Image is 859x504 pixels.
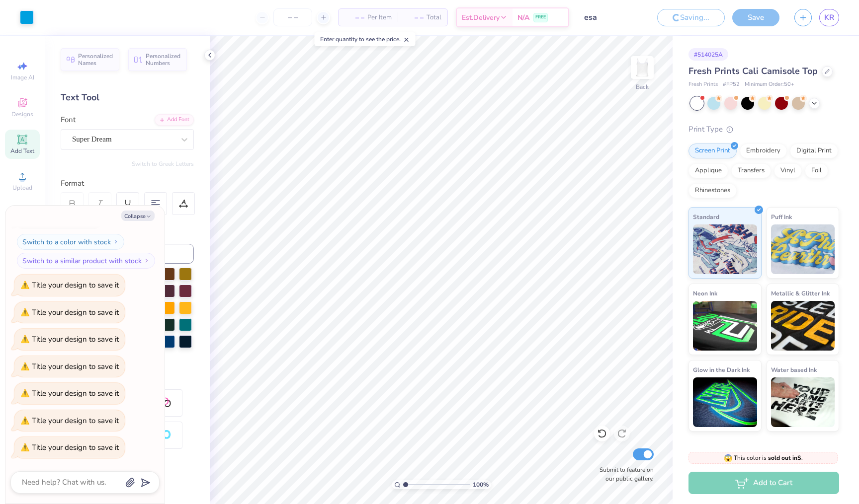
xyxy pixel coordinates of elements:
button: Switch to Greek Letters [132,160,194,168]
label: Font [61,114,76,126]
img: Back [632,58,652,77]
span: Fresh Prints [688,80,718,89]
span: Personalized Numbers [146,53,181,67]
a: KR [819,9,839,26]
div: Title your design to save it [32,334,119,344]
span: Add Text [10,147,34,155]
span: Glow in the Dark Ink [693,364,750,375]
div: Text Tool [61,91,194,104]
div: Title your design to save it [32,361,119,371]
img: Glow in the Dark Ink [693,377,757,427]
button: Switch to a similar product with stock [17,253,155,269]
span: Standard [693,212,719,222]
button: Collapse [121,211,155,221]
input: – – [273,8,312,26]
span: – – [344,12,364,23]
span: Puff Ink [771,212,792,222]
span: N/A [517,12,529,23]
span: Water based Ink [771,364,817,375]
strong: sold out in S [768,454,801,462]
span: Metallic & Glitter Ink [771,288,830,298]
span: 😱 [724,453,732,463]
div: Rhinestones [688,183,737,198]
span: Personalized Names [78,53,113,67]
button: Switch to a color with stock [17,234,124,250]
span: 100 % [473,480,489,489]
div: Applique [688,163,728,178]
input: Untitled Design [577,7,650,27]
div: Title your design to save it [32,388,119,398]
span: FREE [535,14,546,21]
img: Water based Ink [771,377,835,427]
img: Neon Ink [693,301,757,351]
img: Puff Ink [771,224,835,274]
div: # 514025A [688,48,728,61]
span: Fresh Prints Cali Camisole Top [688,65,818,77]
div: Title your design to save it [32,442,119,452]
span: Minimum Order: 50 + [745,80,794,89]
div: Title your design to save it [32,280,119,290]
img: Switch to a similar product with stock [144,258,150,264]
div: Vinyl [774,163,802,178]
span: Upload [12,184,32,192]
span: Per Item [367,12,392,23]
div: Title your design to save it [32,416,119,426]
span: Neon Ink [693,288,717,298]
span: Total [427,12,441,23]
div: Title your design to save it [32,307,119,317]
span: Designs [11,110,33,118]
span: – – [404,12,424,23]
label: Submit to feature on our public gallery. [594,465,654,483]
div: Foil [805,163,828,178]
span: This color is . [724,453,803,462]
div: Format [61,178,195,189]
span: Est. Delivery [462,12,500,23]
div: Add Font [155,114,194,126]
span: KR [824,12,834,23]
img: Standard [693,224,757,274]
div: Print Type [688,124,839,135]
img: Metallic & Glitter Ink [771,301,835,351]
div: Digital Print [790,144,838,158]
img: Switch to a color with stock [113,239,119,245]
div: Screen Print [688,144,737,158]
span: # FP52 [723,80,740,89]
div: Transfers [731,163,771,178]
div: Back [636,82,649,91]
div: Embroidery [740,144,787,158]
div: Enter quantity to see the price. [315,32,416,46]
span: Image AI [11,73,34,81]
